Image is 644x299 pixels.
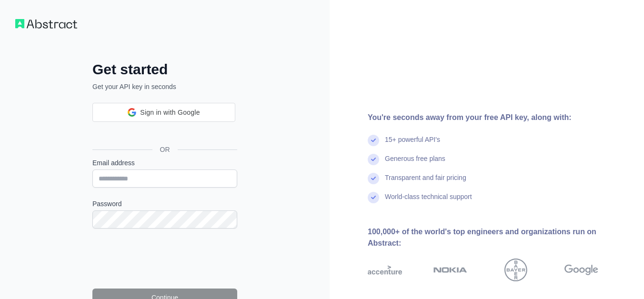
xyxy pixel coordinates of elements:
[92,240,237,277] iframe: reCAPTCHA
[92,199,237,209] label: Password
[15,19,77,29] img: Workflow
[385,173,466,192] div: Transparent and fair pricing
[564,259,599,281] img: google
[504,259,527,281] img: bayer
[92,82,237,91] p: Get your API key in seconds
[433,259,468,281] img: nokia
[92,103,235,122] div: Sign in with Google
[368,192,379,203] img: check mark
[385,154,445,173] div: Generous free plans
[385,192,472,211] div: World-class technical support
[368,259,402,281] img: accenture
[368,112,629,123] div: You're seconds away from your free API key, along with:
[368,173,379,184] img: check mark
[140,108,200,118] span: Sign in with Google
[385,135,440,154] div: 15+ powerful API's
[92,61,237,78] h2: Get started
[368,226,629,249] div: 100,000+ of the world's top engineers and organizations run on Abstract:
[92,158,237,168] label: Email address
[152,145,178,154] span: OR
[368,135,379,146] img: check mark
[88,121,240,142] iframe: Sign in with Google Button
[368,154,379,165] img: check mark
